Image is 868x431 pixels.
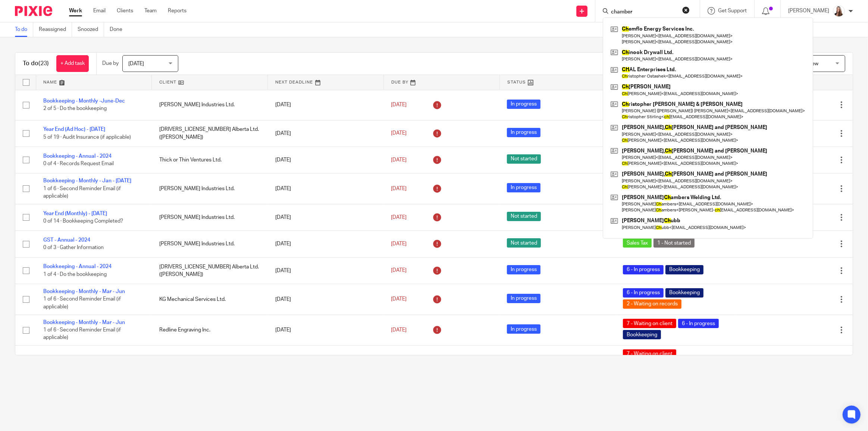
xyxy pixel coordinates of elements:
span: Sales Tax [623,238,652,248]
img: Pixie [15,6,52,16]
span: In progress [507,183,540,192]
span: 1 of 6 · Second Reminder Email (if applicable) [43,186,121,199]
td: [PERSON_NAME] Industries Ltd. [152,231,268,257]
td: [PERSON_NAME] Industries Ltd. [152,204,268,230]
span: [DATE] [391,268,407,273]
span: 7 - Waiting on client [623,349,676,359]
a: Bookkeeping - Annual - 2024 [43,154,112,159]
span: 1 - Not started [654,238,695,248]
span: Bookkeeping [623,330,661,339]
span: Not started [507,238,541,248]
img: Larissa-headshot-cropped.jpg [833,5,845,17]
a: Bookkeeping - Monthly - Mar - Jun [43,320,125,325]
a: Year End (Monthly) - [DATE] [43,211,107,216]
span: [DATE] [391,215,407,220]
span: [DATE] [391,327,407,333]
span: 6 - In progress [623,265,664,274]
td: [DATE] [268,231,384,257]
td: [DATE] [268,204,384,230]
span: 7 - Waiting on client [623,319,676,328]
span: In progress [507,265,540,274]
span: 1 of 4 · Do the bookkeeping [43,272,107,277]
span: In progress [507,128,540,137]
a: Reassigned [39,22,72,37]
span: Get Support [718,8,747,13]
td: KG Mechanical Services Ltd. [152,346,268,387]
button: Clear [682,6,690,14]
a: Reports [168,7,187,15]
span: 2 - Waiting on records [623,299,681,309]
span: 1 of 6 · Second Reminder Email (if applicable) [43,327,121,340]
a: Work [69,7,82,15]
span: [DATE] [391,241,407,246]
td: Thick or Thin Ventures Ltd. [152,147,268,173]
a: + Add task [56,55,89,72]
span: In progress [507,294,540,303]
h1: To do [23,60,49,67]
td: [DATE] [268,315,384,345]
a: Bookkeeping - Monthly - Mar - Jun [43,289,125,294]
td: [DATE] [268,90,384,120]
td: Redline Engraving Inc. [152,315,268,345]
td: KG Mechanical Services Ltd. [152,284,268,315]
span: Bookkeeping [665,265,704,274]
span: Not started [507,154,541,164]
span: In progress [507,100,540,109]
span: Not started [507,212,541,221]
span: Bookkeeping [665,288,704,298]
span: [DATE] [391,297,407,302]
span: [DATE] [391,102,407,107]
td: [DATE] [268,147,384,173]
span: [DATE] [128,61,144,66]
span: 0 of 4 · Records Request Email [43,161,114,166]
span: 2 of 5 · Do the bookkeeping [43,106,107,111]
input: Search [610,9,677,16]
span: (23) [38,60,49,66]
span: 6 - In progress [678,319,719,328]
a: Bookkeeping - Annual - 2024 [43,264,112,269]
span: [DATE] [391,131,407,136]
td: [DATE] [268,284,384,315]
a: Team [144,7,157,15]
span: [DATE] [391,186,407,191]
span: [DATE] [391,157,407,163]
span: 5 of 19 · Audit Insurance (if applicable) [43,135,131,140]
a: Clients [117,7,133,15]
td: [DRIVERS_LICENSE_NUMBER] Alberta Ltd. ([PERSON_NAME]) [152,120,268,147]
span: 6 - In progress [623,288,664,298]
a: GST - Annual - 2024 [43,237,90,243]
span: In progress [507,324,540,334]
a: To do [15,22,33,37]
a: Snoozed [78,22,104,37]
td: [DRIVERS_LICENSE_NUMBER] Alberta Ltd. ([PERSON_NAME]) [152,257,268,284]
a: Year End (Ad Hoc) - [DATE] [43,127,105,132]
td: [PERSON_NAME] Industries Ltd. [152,90,268,120]
td: [DATE] [268,346,384,387]
p: [PERSON_NAME] [788,7,829,15]
td: [PERSON_NAME] Industries Ltd. [152,173,268,204]
td: [DATE] [268,257,384,284]
a: Bookkeeping - Monthly - Jan - [DATE] [43,178,131,183]
span: 0 of 14 · Bookkeeping Completed? [43,218,123,224]
td: [DATE] [268,173,384,204]
a: Done [110,22,128,37]
p: Due by [102,60,119,67]
span: 1 of 6 · Second Reminder Email (if applicable) [43,297,121,310]
td: [DATE] [268,120,384,147]
a: Bookkeeping - Monthly -June-Dec [43,98,125,104]
span: 0 of 3 · Gather Information [43,245,104,251]
a: Email [93,7,106,15]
